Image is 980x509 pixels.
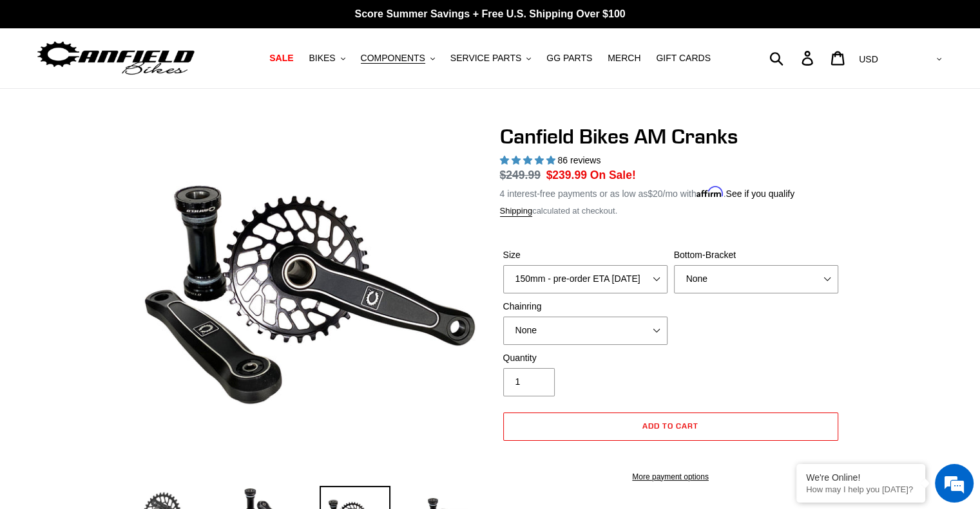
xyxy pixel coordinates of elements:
span: $20 [648,189,662,199]
label: Size [503,248,668,262]
span: GG PARTS [546,53,592,64]
span: SERVICE PARTS [450,53,521,64]
a: More payment options [503,471,838,483]
div: Chat with us now [86,72,236,89]
button: BIKES [302,50,351,67]
span: Affirm [697,187,724,198]
a: MERCH [601,50,647,67]
span: Add to cart [642,421,698,430]
span: BIKES [309,53,335,64]
input: Search [776,44,809,72]
span: 86 reviews [557,155,600,165]
span: 4.97 stars [500,155,558,165]
s: $249.99 [500,169,541,181]
a: GIFT CARDS [649,50,717,67]
label: Quantity [503,351,668,365]
textarea: Type your message and hit 'Enter' [6,351,245,396]
span: GIFT CARDS [656,53,711,64]
div: Minimize live chat window [211,6,242,37]
div: calculated at checkout. [500,205,841,217]
span: SALE [269,53,293,64]
h1: Canfield Bikes AM Cranks [500,124,841,149]
button: COMPONENTS [354,50,441,67]
a: SALE [263,50,300,67]
p: 4 interest-free payments or as low as /mo with . [500,184,795,201]
span: We're online! [75,162,178,292]
div: We're Online! [806,472,916,483]
span: $239.99 [546,169,587,181]
button: Add to cart [503,412,838,441]
span: On Sale! [590,167,636,183]
label: Chainring [503,300,668,313]
p: How may I help you today? [806,485,916,494]
label: Bottom-Bracket [674,248,838,262]
span: MERCH [608,53,640,64]
img: Canfield Bikes [35,38,197,79]
button: SERVICE PARTS [444,50,537,67]
a: Shipping [500,206,533,217]
a: GG PARTS [540,50,599,67]
img: d_696896380_company_1647369064580_696896380 [41,64,73,97]
a: See if you qualify - Learn more about Affirm Financing (opens in modal) [725,189,794,199]
span: COMPONENTS [361,53,425,64]
div: Navigation go back [14,71,34,90]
